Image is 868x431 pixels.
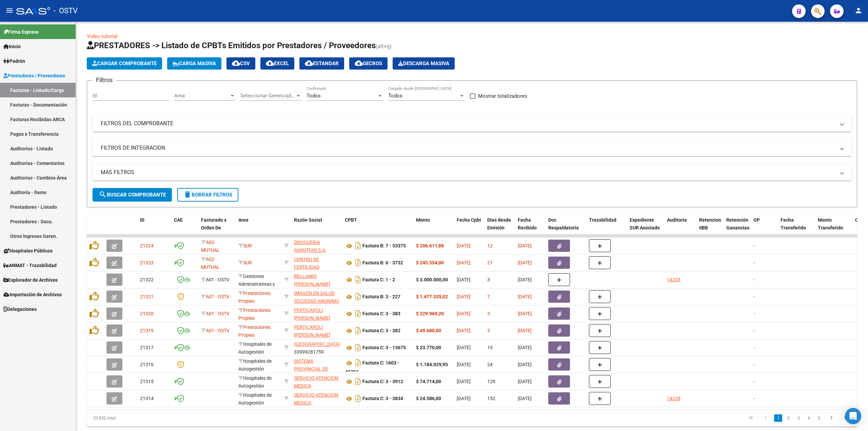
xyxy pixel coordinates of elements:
span: Descarga Masiva [398,60,449,67]
mat-expansion-panel-header: FILTROS DE INTEGRACION [93,140,851,156]
span: EXCEL [266,60,289,67]
a: 3 [794,414,803,422]
span: Doc Respaldatoria [548,217,579,230]
span: - [753,311,755,316]
i: Descargar documento [354,308,362,319]
a: 4 [805,414,813,422]
datatable-header-cell: Area [236,213,281,243]
span: BELLAMIO [PERSON_NAME] [294,274,330,287]
datatable-header-cell: Retención Ganancias [724,213,751,243]
div: 23252309519 [294,323,339,338]
i: Descargar documento [354,240,362,251]
span: Prestaciones Propias [238,324,271,338]
span: Hospitales Públicos [3,247,53,255]
strong: Factura B: 3 - 227 [362,294,400,300]
i: Descargar documento [354,376,362,387]
mat-icon: cloud_download [355,59,363,67]
span: Facturado x Orden De [201,217,226,230]
span: CSV [232,60,250,67]
span: SERVICIO ATENCION MEDICA COMUNIDAD ROLDAN [294,375,338,404]
i: Descargar documento [354,325,362,336]
datatable-header-cell: CPBT [342,213,413,243]
span: 21322 [140,277,154,282]
strong: $ 74.714,00 [416,379,441,384]
strong: Factura C: 3 - 383 [362,311,400,317]
strong: Factura C: 3 - 382 [362,328,400,334]
strong: $ 229.969,20 [416,311,444,316]
datatable-header-cell: Trazabilidad [586,213,627,243]
mat-icon: cloud_download [232,59,240,67]
span: [DATE] [457,260,471,265]
span: SUR [238,243,252,248]
button: Descarga Masiva [393,57,455,70]
span: Borrar Filtros [183,192,232,198]
span: (alt+q) [376,43,392,50]
span: SUR [238,260,252,265]
datatable-header-cell: Monto Transferido [815,213,852,243]
span: Seleccionar Gerenciador [240,93,295,99]
span: Monto [416,217,430,223]
span: Fecha Transferido [781,217,806,230]
span: 21319 [140,328,154,333]
span: [DATE] [518,328,532,333]
span: [DATE] [518,396,532,401]
span: Trazabilidad [589,217,616,223]
span: [GEOGRAPHIC_DATA] [294,341,340,347]
button: Borrar Filtros [177,188,238,202]
span: - [753,243,755,248]
div: 30708335416 [294,239,339,253]
mat-icon: person [854,6,863,15]
li: page 4 [804,412,814,424]
span: [DATE] [518,362,532,367]
span: [DATE] [518,294,532,299]
span: Monto Transferido [818,217,843,230]
strong: $ 1.184.029,95 [416,362,448,367]
div: 33684659249 [294,391,339,406]
span: 21 [487,260,493,265]
div: 33684659249 [294,374,339,389]
span: Retencion IIBB [699,217,721,230]
span: [DATE] [457,243,471,248]
span: 12 [487,243,493,248]
span: SERVICIO ATENCION MEDICA COMUNIDAD ROLDAN [294,392,338,421]
span: Hospitales de Autogestión [238,375,272,389]
a: go to next page [825,414,838,422]
span: Prestaciones Propias [238,291,271,304]
span: Hospitales de Autogestión [238,392,272,406]
span: Prestadores / Proveedores [3,72,65,79]
datatable-header-cell: Fecha Recibido [515,213,546,243]
mat-icon: cloud_download [266,59,274,67]
span: Gestiones Administrativas y Otros [238,274,275,295]
a: 5 [815,414,823,422]
span: - [753,345,755,350]
i: Descargar documento [354,393,362,404]
span: Cargar Comprobante [92,60,157,67]
i: Descargar documento [354,357,362,368]
span: 21321 [140,294,154,299]
span: Fecha Recibido [518,217,537,230]
div: 20459850229 [294,273,339,287]
span: [DATE] [457,345,471,350]
button: Gecros [349,57,388,70]
span: [DATE] [457,277,471,282]
span: [DATE] [457,328,471,333]
span: 21315 [140,379,154,384]
span: 24 [487,362,493,367]
mat-panel-title: MAS FILTROS [101,169,835,176]
button: Estandar [299,57,344,70]
mat-icon: delete [183,190,192,199]
div: 14224 [667,276,680,284]
div: 23252309519 [294,306,339,321]
a: 2 [784,414,792,422]
span: 129 [487,379,495,384]
span: [DATE] [518,345,532,350]
span: 19 [487,345,493,350]
span: ID [140,217,144,223]
span: Inicio [3,43,21,50]
datatable-header-cell: Monto [413,213,454,243]
div: 30710084366 [294,256,339,270]
i: Descargar documento [354,257,362,268]
mat-expansion-panel-header: MAS FILTROS [93,164,851,181]
div: 20.852 total [87,410,240,427]
mat-icon: menu [5,6,14,15]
